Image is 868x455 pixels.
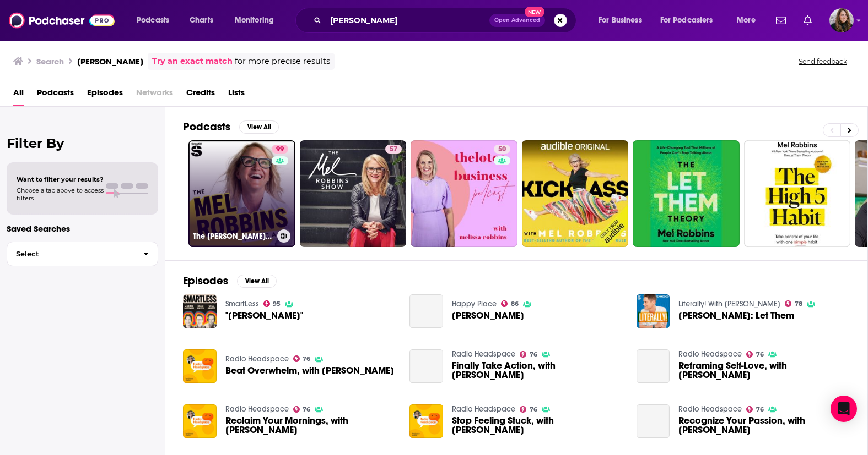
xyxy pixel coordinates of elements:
[390,144,397,155] span: 57
[494,145,510,154] a: 50
[599,13,642,28] span: For Business
[182,12,220,29] a: Charts
[306,8,587,33] div: Search podcasts, credits, & more...
[831,396,857,422] div: Open Intercom Messenger
[188,140,295,247] a: 99The [PERSON_NAME] Podcast
[737,13,756,28] span: More
[326,12,489,29] input: Search podcasts, credits, & more...
[235,13,274,28] span: Monitoring
[660,13,713,28] span: For Podcasters
[525,7,544,17] span: New
[9,10,115,31] img: Podchaser - Follow, Share and Rate Podcasts
[829,8,854,32] img: User Profile
[591,12,656,29] button: open menu
[653,12,729,29] button: open menu
[227,12,288,29] button: open menu
[411,140,517,247] a: 50
[193,232,273,241] h3: The [PERSON_NAME] Podcast
[276,144,284,155] span: 99
[829,8,854,32] button: Show profile menu
[190,13,213,28] span: Charts
[498,144,506,155] span: 50
[829,8,854,32] span: Logged in as spectaclecreative
[129,12,184,29] button: open menu
[772,11,790,30] a: Show notifications dropdown
[385,145,402,154] a: 57
[272,145,288,154] a: 99
[300,140,407,247] a: 57
[799,11,816,30] a: Show notifications dropdown
[137,13,169,28] span: Podcasts
[494,18,540,23] span: Open Advanced
[489,14,545,27] button: Open AdvancedNew
[729,12,769,29] button: open menu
